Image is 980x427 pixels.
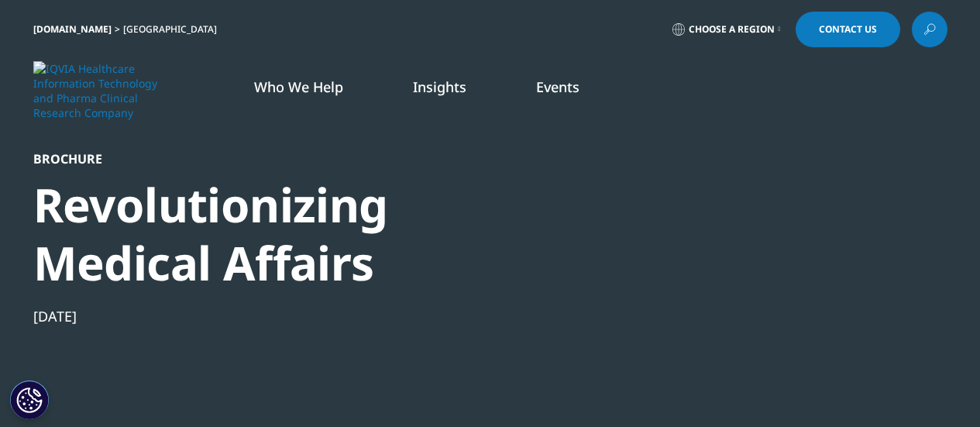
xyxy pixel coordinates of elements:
div: Brochure [33,151,565,167]
a: Contact Us [796,12,900,47]
a: [DOMAIN_NAME] [33,22,112,36]
a: Insights [413,77,466,96]
div: [DATE] [33,307,565,325]
span: Contact Us [819,25,877,34]
span: Choose a Region [689,23,775,36]
button: Configuración de cookies [10,381,49,419]
img: IQVIA Healthcare Information Technology and Pharma Clinical Research Company [33,61,157,120]
div: Revolutionizing Medical Affairs [33,176,565,292]
nav: Primary [163,54,947,127]
a: Who We Help [254,77,343,96]
div: [GEOGRAPHIC_DATA] [123,23,223,36]
a: Events [536,77,579,96]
